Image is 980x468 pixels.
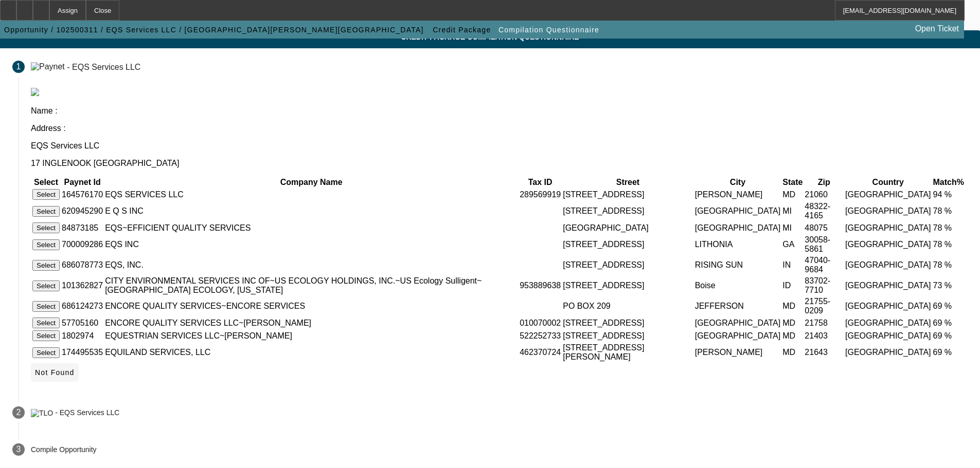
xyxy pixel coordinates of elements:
td: 101362827 [61,276,103,295]
button: Select [32,280,60,291]
td: EQUESTRIAN SERVICES LLC~[PERSON_NAME] [104,330,518,342]
td: EQS SERVICES LLC [104,189,518,200]
td: [GEOGRAPHIC_DATA] [845,201,932,221]
td: [GEOGRAPHIC_DATA] [694,330,781,342]
td: 289569919 [519,189,561,200]
td: 953889638 [519,276,561,295]
span: Opportunity / 102500311 / EQS Services LLC / [GEOGRAPHIC_DATA][PERSON_NAME][GEOGRAPHIC_DATA] [4,26,424,34]
p: EQS Services LLC [31,141,968,151]
td: EQS~EFFICIENT QUALITY SERVICES [104,222,518,234]
span: Not Found [35,368,75,377]
td: IN [782,255,803,275]
td: [GEOGRAPHIC_DATA] [845,189,932,200]
td: 69 % [933,343,965,362]
td: 010070002 [519,317,561,329]
span: 1 [16,62,21,71]
td: 21755-0209 [804,296,844,316]
img: paynet_logo.jpg [31,88,39,96]
td: 174495535 [61,343,103,362]
td: MD [782,343,803,362]
td: 73 % [933,276,965,295]
td: EQUILAND SERVICES, LLC [104,343,518,362]
td: [GEOGRAPHIC_DATA] [694,201,781,221]
td: [GEOGRAPHIC_DATA] [845,235,932,254]
p: Compile Opportunity [31,445,97,454]
td: [GEOGRAPHIC_DATA] [845,296,932,316]
td: 686078773 [61,255,103,275]
td: MD [782,189,803,200]
span: Compilation Questionnaire [498,26,599,34]
button: Select [32,317,60,328]
span: 3 [16,445,21,454]
td: 1802974 [61,330,103,342]
td: [GEOGRAPHIC_DATA] [845,330,932,342]
th: Country [845,177,932,188]
div: - EQS Services LLC [55,409,119,417]
td: 700009286 [61,235,103,254]
td: [STREET_ADDRESS] [562,189,693,200]
td: MD [782,296,803,316]
button: Credit Package [430,21,493,39]
td: 21643 [804,343,844,362]
td: 78 % [933,222,965,234]
td: MI [782,201,803,221]
td: [STREET_ADDRESS] [562,235,693,254]
button: Select [32,239,60,250]
td: 78 % [933,235,965,254]
td: [STREET_ADDRESS] [562,201,693,221]
td: [STREET_ADDRESS] [562,276,693,295]
button: Select [32,222,60,233]
td: 21060 [804,189,844,200]
td: 21403 [804,330,844,342]
td: GA [782,235,803,254]
td: [GEOGRAPHIC_DATA] [845,343,932,362]
div: - EQS Services LLC [67,62,140,71]
td: LITHONIA [694,235,781,254]
span: 2 [16,408,21,417]
td: [PERSON_NAME] [694,189,781,200]
td: ENCORE QUALITY SERVICES~ENCORE SERVICES [104,296,518,316]
img: TLO [31,409,53,417]
td: [GEOGRAPHIC_DATA] [845,276,932,295]
td: 48075 [804,222,844,234]
td: EQS, INC. [104,255,518,275]
th: Company Name [104,177,518,188]
button: Select [32,206,60,217]
span: Credit Package [433,26,491,34]
td: 47040-9684 [804,255,844,275]
button: Select [32,189,60,200]
td: [GEOGRAPHIC_DATA] [562,222,693,234]
td: MD [782,317,803,329]
td: 48322-4165 [804,201,844,221]
td: [GEOGRAPHIC_DATA] [694,317,781,329]
td: CITY ENVIRONMENTAL SERVICES INC OF~US ECOLOGY HOLDINGS, INC.~US Ecology Sulligent~[GEOGRAPHIC_DAT... [104,276,518,295]
th: Street [562,177,693,188]
td: [STREET_ADDRESS] [562,330,693,342]
td: Boise [694,276,781,295]
button: Select [32,260,60,271]
td: [PERSON_NAME] [694,343,781,362]
th: Paynet Id [61,177,103,188]
td: 78 % [933,201,965,221]
p: 17 INGLENOOK [GEOGRAPHIC_DATA] [31,159,968,168]
td: ENCORE QUALITY SERVICES LLC~[PERSON_NAME] [104,317,518,329]
td: 620945290 [61,201,103,221]
td: [GEOGRAPHIC_DATA] [694,222,781,234]
th: City [694,177,781,188]
td: 522252733 [519,330,561,342]
th: Select [32,177,60,188]
td: MI [782,222,803,234]
td: 57705160 [61,317,103,329]
td: RISING SUN [694,255,781,275]
td: PO BOX 209 [562,296,693,316]
button: Select [32,347,60,358]
td: ID [782,276,803,295]
td: E Q S INC [104,201,518,221]
td: EQS INC [104,235,518,254]
td: [STREET_ADDRESS] [562,317,693,329]
img: Paynet [31,62,65,71]
td: JEFFERSON [694,296,781,316]
td: [GEOGRAPHIC_DATA] [845,255,932,275]
td: 69 % [933,317,965,329]
td: 69 % [933,296,965,316]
